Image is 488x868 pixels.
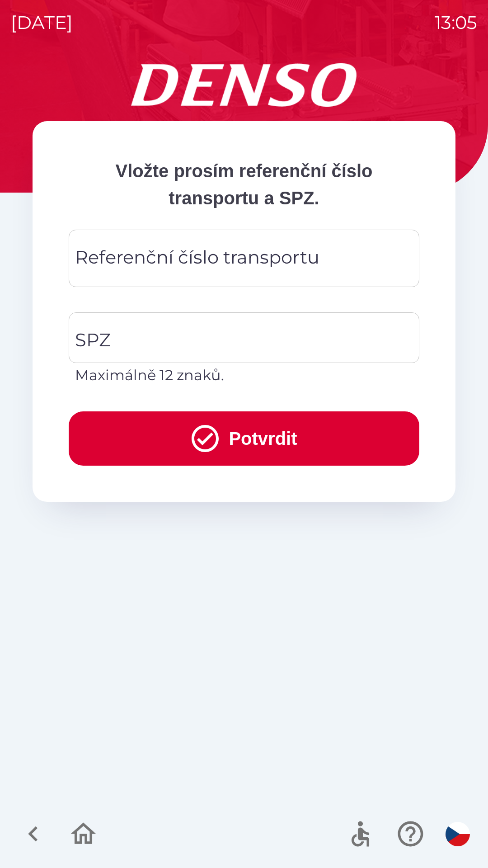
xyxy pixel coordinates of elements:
[446,822,470,846] img: cs flag
[11,9,73,36] p: [DATE]
[435,9,477,36] p: 13:05
[69,157,419,212] p: Vložte prosím referenční číslo transportu a SPZ.
[33,63,455,107] img: Logo
[75,364,413,386] p: Maximálně 12 znaků.
[69,411,419,466] button: Potvrdit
